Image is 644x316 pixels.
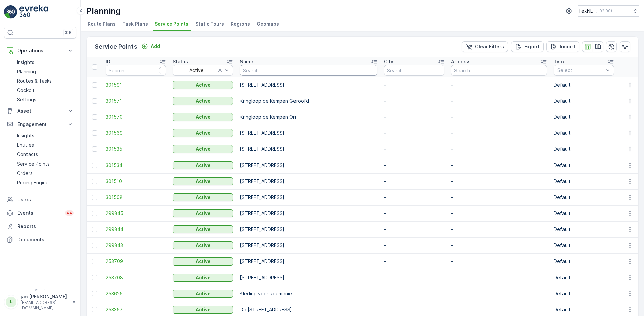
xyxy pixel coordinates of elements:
[231,21,250,27] span: Regions
[384,258,444,265] p: -
[578,5,639,17] button: TexNL(+02:00)
[196,274,211,281] p: Active
[384,178,444,185] p: -
[92,130,97,136] div: Toggle Row Selected
[196,258,211,265] p: Active
[106,178,166,185] a: 301510
[17,179,49,186] p: Pricing Engine
[92,114,97,120] div: Toggle Row Selected
[524,43,540,50] p: Export
[240,114,377,120] p: Kringloop de Kempen Ori
[106,82,166,88] a: 301591
[17,87,35,94] p: Cockpit
[14,76,76,86] a: Routes & Tasks
[554,274,614,281] p: Default
[560,43,575,50] p: Import
[173,274,233,282] button: Active
[240,162,377,169] p: [STREET_ADDRESS]
[4,288,76,292] span: v 1.51.1
[240,258,377,265] p: [STREET_ADDRESS]
[4,118,76,131] button: Engagement
[19,5,48,19] img: logo_light-DOdMpM7g.png
[17,223,74,230] p: Reports
[4,5,17,19] img: logo
[554,178,614,185] p: Default
[14,131,76,140] a: Insights
[17,59,34,66] p: Insights
[17,96,36,103] p: Settings
[240,242,377,249] p: [STREET_ADDRESS]
[106,258,166,265] span: 253709
[511,41,544,52] button: Export
[106,274,166,281] span: 253708
[240,146,377,152] p: [STREET_ADDRESS]
[92,179,97,184] div: Toggle Row Selected
[4,233,76,246] a: Documents
[554,82,614,88] p: Default
[578,8,593,14] p: TexNL
[95,42,137,51] p: Service Points
[106,290,166,297] span: 253625
[257,21,279,27] span: Geomaps
[384,194,444,201] p: -
[155,21,189,27] span: Service Points
[451,290,547,297] p: -
[384,146,444,152] p: -
[4,104,76,118] button: Asset
[196,226,211,233] p: Active
[462,41,508,52] button: Clear Filters
[17,196,74,203] p: Users
[451,130,547,136] p: -
[240,306,377,313] p: De [STREET_ADDRESS]
[451,82,547,88] p: -
[196,194,211,201] p: Active
[106,130,166,136] a: 301569
[173,177,233,185] button: Active
[173,193,233,201] button: Active
[173,97,233,105] button: Active
[451,194,547,201] p: -
[173,241,233,249] button: Active
[106,65,166,76] input: Search
[17,108,63,114] p: Asset
[554,258,614,265] p: Default
[92,211,97,216] div: Toggle Row Selected
[14,58,76,67] a: Insights
[17,210,61,216] p: Events
[106,114,166,120] span: 301570
[106,194,166,201] a: 301508
[384,242,444,249] p: -
[240,226,377,233] p: [STREET_ADDRESS]
[240,130,377,136] p: [STREET_ADDRESS]
[92,243,97,248] div: Toggle Row Selected
[86,6,121,16] p: Planning
[451,306,547,313] p: -
[196,130,211,136] p: Active
[4,44,76,58] button: Operations
[240,274,377,281] p: [STREET_ADDRESS]
[17,47,63,54] p: Operations
[196,210,211,217] p: Active
[17,132,34,139] p: Insights
[451,178,547,185] p: -
[240,290,377,297] p: Kleding voor Roemenie
[240,178,377,185] p: [STREET_ADDRESS]
[554,242,614,249] p: Default
[106,226,166,233] a: 299844
[122,21,148,27] span: Task Plans
[65,30,72,35] p: ⌘B
[92,82,97,88] div: Toggle Row Selected
[173,58,188,65] p: Status
[554,98,614,104] p: Default
[384,306,444,313] p: -
[196,290,211,297] p: Active
[14,150,76,159] a: Contacts
[106,146,166,152] a: 301535
[92,146,97,152] div: Toggle Row Selected
[173,161,233,169] button: Active
[92,227,97,232] div: Toggle Row Selected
